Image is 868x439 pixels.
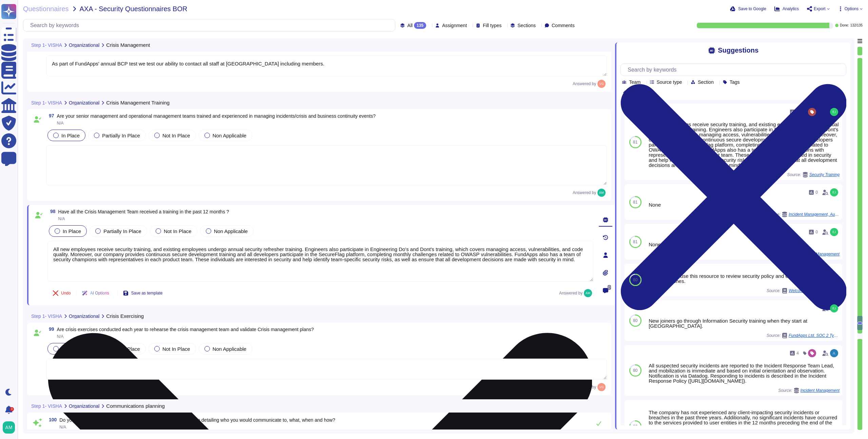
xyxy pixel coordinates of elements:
span: 4 [796,351,799,355]
span: N/A [57,121,64,126]
span: Fill types [483,23,501,28]
span: 97 [46,113,54,118]
span: Save to Google [738,7,766,11]
div: All suspected security incidents are reported to the Incident Response Team Lead, and mobilizatio... [649,363,840,383]
span: Organizational [69,100,99,105]
span: 80 [633,319,637,323]
input: Search by keywords [27,19,395,31]
span: Crisis Exercising [106,313,144,319]
span: 0 [608,285,611,290]
div: 3 [10,407,14,411]
span: Communications planning [106,403,165,408]
span: Options [845,7,859,11]
span: Sections [517,23,536,28]
textarea: All new employees receive security training, and existing employees undergo annual security refre... [47,241,593,282]
span: Source: [778,388,840,393]
span: Export [814,7,826,11]
img: user [830,188,838,196]
span: 98 [47,209,56,214]
span: Incident Management [801,388,840,393]
span: Crisis Management [106,42,150,47]
span: Organizational [69,314,99,319]
span: 80 [633,278,637,282]
span: 80 [633,424,637,428]
span: Not In Place [162,133,190,138]
span: 81 [633,240,637,244]
div: 135 [414,22,426,29]
span: N/A [58,216,65,221]
input: Search by keywords [624,64,846,76]
span: 132 / 135 [850,24,863,27]
span: Done: [840,24,849,27]
img: user [830,108,838,116]
span: 81 [633,200,637,204]
span: 100 [46,417,57,422]
span: Comments [552,23,575,28]
span: Non Applicable [213,133,246,138]
span: All [407,23,413,28]
span: 99 [46,327,54,331]
img: user [830,228,838,236]
img: user [830,304,838,312]
span: In Place [63,228,81,234]
span: Analytics [783,7,799,11]
span: Assignment [442,23,467,28]
span: Are your senior management and operational management teams trained and experienced in managing i... [57,113,376,119]
button: Analytics [774,6,799,12]
span: Partially In Place [102,133,140,138]
span: Step 1- VISHA [31,404,62,408]
span: Questionnaires [23,5,69,12]
span: 80 [633,368,637,373]
span: Partially In Place [103,228,141,234]
img: user [584,289,592,297]
textarea: As part of FundApps' annual BCP test we test our ability to contact all staff at [GEOGRAPHIC_DATA... [46,55,607,76]
span: Step 1- VISHA [31,43,62,47]
span: Step 1- VISHA [31,314,62,319]
span: Have all the Crisis Management Team received a training in the past 12 months ? [58,209,229,214]
span: Organizational [69,404,99,408]
span: Not In Place [164,228,192,234]
button: Save to Google [730,6,766,12]
span: Step 1- VISHA [31,100,62,105]
span: Non Applicable [214,228,248,234]
img: user [3,421,15,434]
span: In Place [61,133,80,138]
span: Answered by [573,191,596,195]
img: user [830,349,838,357]
span: AXA - Security Questionnaires BOR [80,5,188,12]
img: user [597,80,606,88]
span: Crisis Management Training [106,100,170,105]
img: user [597,189,606,197]
img: user [597,383,606,391]
span: 81 [633,140,637,144]
span: Answered by [573,82,596,86]
button: user [1,420,20,435]
span: Organizational [69,43,99,47]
